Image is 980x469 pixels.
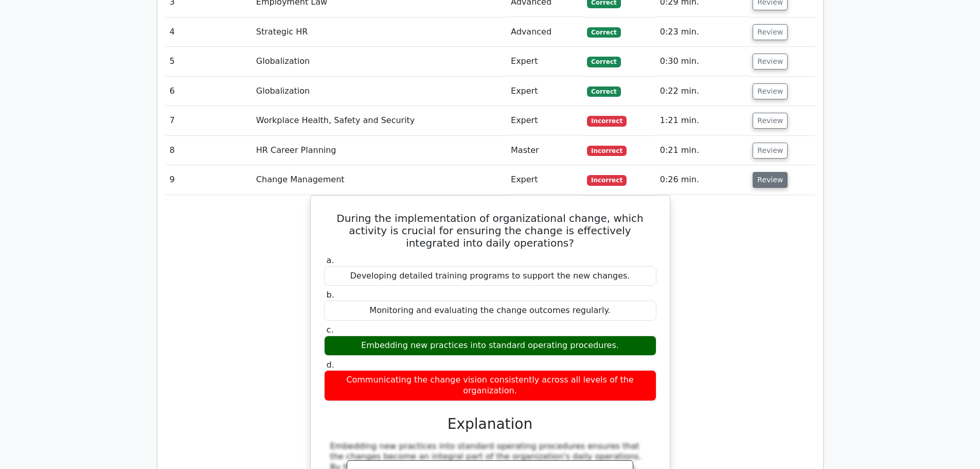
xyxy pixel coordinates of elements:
[753,83,788,99] button: Review
[166,77,252,106] td: 6
[327,360,334,370] span: d.
[252,77,507,106] td: Globalization
[587,57,620,67] span: Correct
[330,415,650,433] h3: Explanation
[587,175,627,185] span: Incorrect
[507,18,583,47] td: Advanced
[507,165,583,195] td: Expert
[324,266,656,286] div: Developing detailed training programs to support the new changes.
[656,136,749,165] td: 0:21 min.
[252,136,507,165] td: HR Career Planning
[324,336,656,356] div: Embedding new practices into standard operating procedures.
[252,106,507,135] td: Workplace Health, Safety and Security
[252,165,507,195] td: Change Management
[166,18,252,47] td: 4
[166,106,252,135] td: 7
[656,18,749,47] td: 0:23 min.
[656,47,749,76] td: 0:30 min.
[587,116,627,126] span: Incorrect
[327,255,334,265] span: a.
[587,27,620,38] span: Correct
[324,370,656,401] div: Communicating the change vision consistently across all levels of the organization.
[753,143,788,159] button: Review
[656,77,749,106] td: 0:22 min.
[252,47,507,76] td: Globalization
[753,24,788,40] button: Review
[753,113,788,129] button: Review
[753,172,788,188] button: Review
[166,47,252,76] td: 5
[507,136,583,165] td: Master
[507,47,583,76] td: Expert
[324,301,656,321] div: Monitoring and evaluating the change outcomes regularly.
[166,165,252,195] td: 9
[323,212,657,249] h5: During the implementation of organizational change, which activity is crucial for ensuring the ch...
[507,106,583,135] td: Expert
[327,290,334,300] span: b.
[166,136,252,165] td: 8
[656,106,749,135] td: 1:21 min.
[656,165,749,195] td: 0:26 min.
[507,77,583,106] td: Expert
[753,54,788,70] button: Review
[252,18,507,47] td: Strategic HR
[327,325,334,335] span: c.
[587,86,620,97] span: Correct
[587,146,627,156] span: Incorrect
